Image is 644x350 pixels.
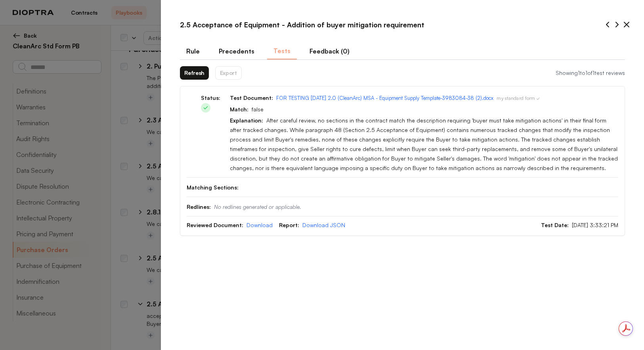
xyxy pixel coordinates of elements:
[302,222,345,228] a: Download JSON
[187,203,211,210] span: Redlines:
[212,43,261,59] button: Precedents
[180,66,209,80] button: Refresh
[541,222,569,228] span: Test Date:
[267,43,297,59] button: Tests
[214,203,301,210] span: No redlines generated or applicable.
[230,117,618,171] span: After careful review, no sections in the contract match the description requiring 'buyer must tak...
[556,69,625,76] span: Showing 1 to 1 of 1 test reviews
[174,13,431,36] h3: 2.5 Acceptance of Equipment - Addition of buyer mitigation requirement
[279,222,299,228] span: Report:
[230,117,263,124] span: Explanation:
[247,222,273,228] a: Download
[252,106,264,113] span: false
[187,184,239,191] span: Matching Sections:
[572,222,618,228] span: [DATE] 3:33:21 PM
[201,94,220,101] span: Status:
[187,222,243,228] span: Reviewed Document:
[497,95,540,101] span: my standard form ✓
[180,43,206,59] button: Rule
[201,103,210,113] img: Done
[276,95,493,101] a: FOR TESTING [DATE] 2.0 (CleanArc) MSA - Equipment Supply Template-3983084-38 (2).docx
[303,43,356,59] button: Feedback (0)
[230,106,248,113] span: Match:
[230,94,273,101] span: Test Document:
